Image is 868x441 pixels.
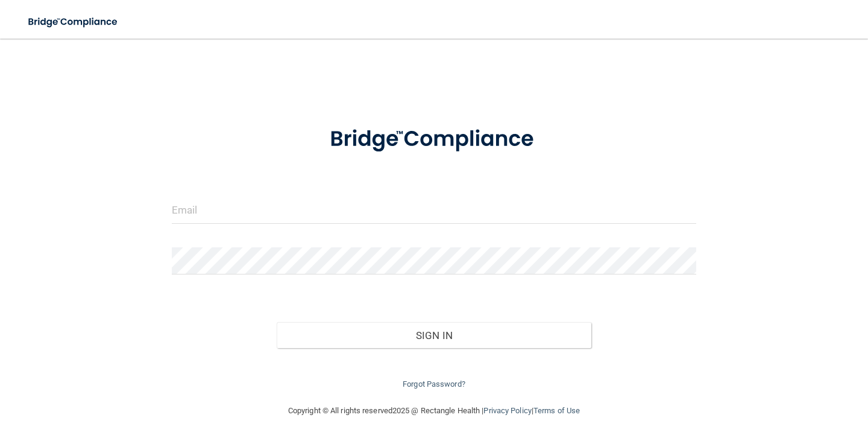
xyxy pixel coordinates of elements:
img: bridge_compliance_login_screen.278c3ca4.svg [18,10,129,34]
input: Email [172,197,696,224]
a: Privacy Policy [483,406,531,415]
div: Copyright © All rights reserved 2025 @ Rectangle Health | | [214,392,654,430]
a: Terms of Use [533,406,580,415]
a: Forgot Password? [403,379,465,389]
img: bridge_compliance_login_screen.278c3ca4.svg [307,111,561,168]
button: Sign In [277,322,591,349]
